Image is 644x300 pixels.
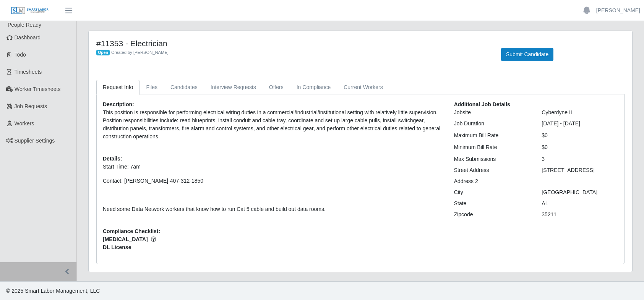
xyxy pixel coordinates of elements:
[448,143,536,151] div: Minimum Bill Rate
[536,166,624,174] div: [STREET_ADDRESS]
[448,155,536,163] div: Max Submissions
[103,205,443,213] p: Need some Data Network workers that know how to run Cat 5 cable and build out data rooms.
[15,69,42,75] span: Timesheets
[263,80,290,95] a: Offers
[290,80,337,95] a: In Compliance
[448,177,536,185] div: Address 2
[140,80,164,95] a: Files
[536,155,624,163] div: 3
[448,188,536,196] div: City
[103,101,134,107] b: Description:
[103,109,443,141] p: This position is responsible for performing electrical wiring duties in a commercial/industrial/i...
[448,199,536,208] div: State
[103,228,160,234] b: Compliance Checklist:
[337,80,389,95] a: Current Workers
[15,103,47,109] span: Job Requests
[204,80,263,95] a: Interview Requests
[15,52,26,58] span: Todo
[96,50,110,56] span: Open
[15,138,55,144] span: Supplier Settings
[11,6,49,15] img: SLM Logo
[96,80,140,95] a: Request Info
[501,48,553,61] button: Submit Candidate
[96,39,490,48] h4: #11353 - Electrician
[103,156,122,162] b: Details:
[536,211,624,219] div: 35211
[448,131,536,139] div: Maximum Bill Rate
[596,6,640,15] a: [PERSON_NAME]
[536,120,624,128] div: [DATE] - [DATE]
[536,131,624,139] div: $0
[111,50,169,55] span: Created by [PERSON_NAME]
[6,288,100,294] span: © 2025 Smart Labor Management, LLC
[536,188,624,196] div: [GEOGRAPHIC_DATA]
[448,109,536,117] div: Jobsite
[454,101,510,107] b: Additional Job Details
[164,80,204,95] a: Candidates
[536,109,624,117] div: Cyberdyne II
[103,235,443,243] span: [MEDICAL_DATA]
[8,22,41,28] span: People Ready
[448,211,536,219] div: Zipcode
[103,243,443,251] span: DL License
[15,34,41,41] span: Dashboard
[103,163,443,171] p: Start Time: 7am
[448,120,536,128] div: Job Duration
[15,86,60,92] span: Worker Timesheets
[448,166,536,174] div: Street Address
[15,120,34,126] span: Workers
[536,199,624,208] div: AL
[536,143,624,151] div: $0
[103,177,443,185] p: Contact: [PERSON_NAME]-407-312-1850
